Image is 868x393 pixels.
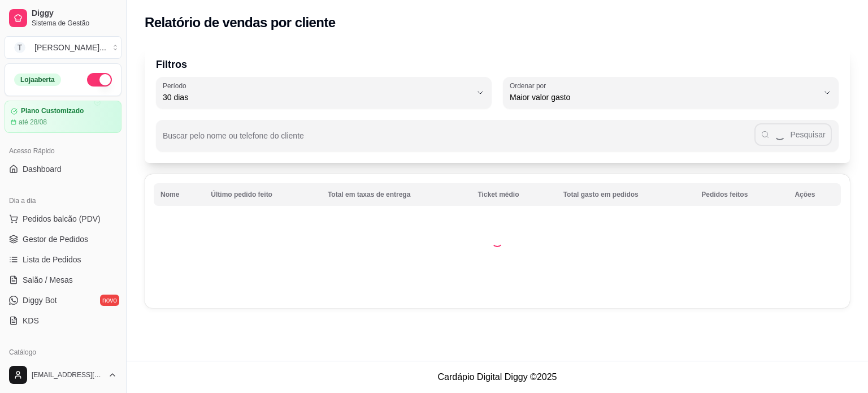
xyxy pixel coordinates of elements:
[492,236,503,247] div: Loading
[34,42,106,53] div: [PERSON_NAME] ...
[5,142,121,160] div: Acesso Rápido
[5,5,121,32] a: DiggySistema de Gestão
[5,271,121,289] a: Salão / Mesas
[510,92,818,103] span: Maior valor gasto
[23,295,57,306] span: Diggy Bot
[5,251,121,269] a: Lista de Pedidos
[145,14,336,32] h2: Relatório de vendas por cliente
[23,213,101,224] span: Pedidos balcão (PDV)
[156,57,839,72] p: Filtros
[32,8,117,19] span: Diggy
[21,107,84,115] article: Plano Customizado
[127,361,868,393] footer: Cardápio Digital Diggy © 2025
[510,81,550,90] label: Ordenar por
[156,77,492,109] button: Período30 dias
[5,192,121,210] div: Dia a dia
[32,19,117,28] span: Sistema de Gestão
[5,101,121,133] a: Plano Customizadoaté 28/08
[14,74,61,86] div: Loja aberta
[23,315,39,326] span: KDS
[32,370,103,379] span: [EMAIL_ADDRESS][DOMAIN_NAME]
[5,230,121,248] a: Gestor de Pedidos
[5,312,121,330] a: KDS
[5,343,121,361] div: Catálogo
[5,36,121,59] button: Select a team
[5,361,121,388] button: [EMAIL_ADDRESS][DOMAIN_NAME]
[23,234,88,245] span: Gestor de Pedidos
[23,254,81,265] span: Lista de Pedidos
[5,210,121,228] button: Pedidos balcão (PDV)
[503,77,839,109] button: Ordenar porMaior valor gasto
[163,135,754,146] input: Buscar pelo nome ou telefone do cliente
[5,160,121,178] a: Dashboard
[23,274,73,286] span: Salão / Mesas
[163,81,190,90] label: Período
[87,73,112,87] button: Alterar Status
[5,291,121,309] a: Diggy Botnovo
[19,118,47,127] article: até 28/08
[23,163,62,175] span: Dashboard
[14,42,25,53] span: T
[163,92,471,103] span: 30 dias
